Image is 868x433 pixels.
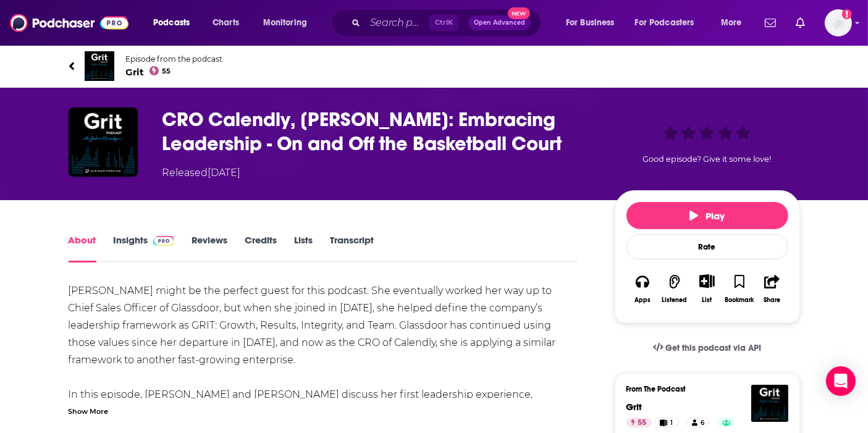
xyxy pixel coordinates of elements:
[255,13,323,33] button: open menu
[825,9,852,36] span: Logged in as emilyjherman
[263,14,307,32] span: Monitoring
[145,13,206,33] button: open menu
[245,234,277,263] a: Credits
[162,166,241,180] div: Released [DATE]
[694,274,720,288] button: Show More Button
[468,15,531,30] button: Open AdvancedNew
[626,234,788,259] div: Rate
[756,266,788,311] button: Share
[162,107,595,156] h1: CRO Calendly, Kate Ahlering: Embracing Leadership - On and Off the Basketball Court
[126,66,223,78] span: Grit
[689,210,725,222] span: Play
[365,13,429,33] input: Search podcasts, credits, & more...
[825,9,852,36] button: Show profile menu
[626,385,778,393] h3: From The Podcast
[826,366,856,396] div: Open Intercom Messenger
[566,14,615,32] span: For Business
[192,234,227,263] a: Reviews
[654,418,678,427] a: 1
[691,266,723,311] div: Show More ButtonList
[343,9,553,37] div: Search podcasts, credits, & more...
[626,266,659,311] button: Apps
[791,12,810,33] a: Show notifications dropdown
[294,234,313,263] a: Lists
[686,418,710,427] a: 6
[665,343,761,353] span: Get this podcast via API
[638,417,647,429] span: 55
[508,7,530,19] span: New
[723,266,756,311] button: Bookmark
[764,296,780,304] div: Share
[760,12,781,33] a: Show notifications dropdown
[662,296,688,304] div: Listened
[474,20,525,26] span: Open Advanced
[85,51,114,81] img: Grit
[153,14,190,32] span: Podcasts
[330,234,374,263] a: Transcript
[429,15,458,31] span: Ctrl K
[69,51,800,81] a: GritEpisode from the podcastGrit55
[204,13,246,33] a: Charts
[721,14,742,32] span: More
[10,11,129,35] img: Podchaser - Follow, Share and Rate Podcasts
[162,69,171,74] span: 55
[643,333,772,363] a: Get this podcast via API
[702,296,712,304] div: List
[627,13,712,33] button: open menu
[153,236,175,246] img: Podchaser Pro
[725,296,754,304] div: Bookmark
[69,107,138,177] img: CRO Calendly, Kate Ahlering: Embracing Leadership - On and Off the Basketball Court
[701,417,704,429] span: 6
[69,234,96,263] a: About
[114,234,175,263] a: InsightsPodchaser Pro
[842,9,852,19] svg: Add a profile image
[671,417,673,429] span: 1
[626,401,643,413] a: Grit
[659,266,691,311] button: Listened
[126,54,223,64] span: Episode from the podcast
[712,13,757,33] button: open menu
[634,296,651,304] div: Apps
[751,385,788,422] img: Grit
[635,14,694,32] span: For Podcasters
[557,13,630,33] button: open menu
[626,418,652,427] a: 55
[626,202,788,229] button: Play
[825,9,852,36] img: User Profile
[213,14,239,32] span: Charts
[643,154,772,164] span: Good episode? Give it some love!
